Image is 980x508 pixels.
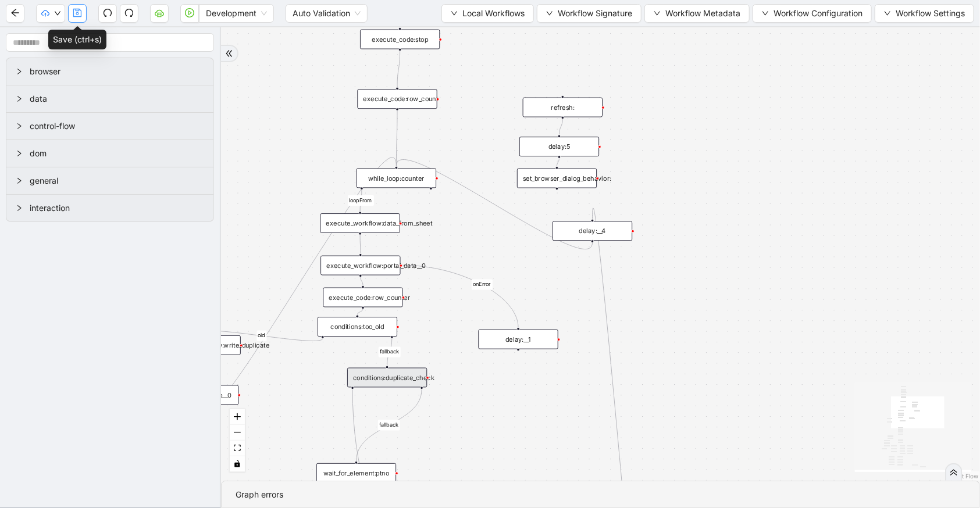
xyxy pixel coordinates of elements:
[753,4,872,23] button: downWorkflow Configuration
[30,147,204,160] span: dom
[16,68,23,75] span: right
[30,92,204,105] span: data
[519,137,599,156] div: delay:5
[320,213,400,233] div: execute_workflow:data_from_sheet
[41,9,49,17] span: cloud-upload
[379,338,401,366] g: Edge from conditions:too_old to conditions:duplicate_check
[397,110,398,166] g: Edge from execute_code:row_count to while_loop:counter
[73,8,82,17] span: save
[512,357,525,371] span: plus-circle
[523,98,603,117] div: refresh:
[230,456,245,472] button: toggle interactivity
[358,309,364,315] g: Edge from execute_code:row_counter to conditions:too_old
[230,441,245,456] button: fit view
[103,8,112,17] span: undo
[360,30,440,49] div: execute_code:stop
[644,4,750,23] button: downWorkflow Metadata
[774,7,863,20] span: Workflow Configuration
[425,196,438,209] span: plus-circle
[950,468,958,477] span: double-right
[397,51,400,87] g: Edge from execute_code:stop to execute_code:row_count
[479,330,558,349] div: delay:__1plus-circle
[16,95,23,102] span: right
[150,4,169,23] button: cloud-server
[16,205,23,212] span: right
[357,169,436,188] div: while_loop:counterplus-circle
[462,7,525,20] span: Local Workflows
[10,8,20,17] span: arrow-left
[441,4,534,23] button: downLocal Workflows
[320,256,400,276] div: execute_workflow:portal_data__0
[762,10,769,17] span: down
[553,221,632,241] div: delay:__4
[30,65,204,78] span: browser
[48,30,106,49] div: Save (ctrl+s)
[124,8,134,17] span: redo
[16,150,23,157] span: right
[36,4,65,23] button: cloud-uploaddown
[397,160,593,249] g: Edge from delay:__4 to while_loop:counter
[6,195,213,221] div: interaction
[557,158,560,166] g: Edge from delay:5 to set_browser_dialog_behavior:
[318,317,397,337] div: conditions:too_old
[546,10,553,17] span: down
[199,158,397,416] g: Edge from execute_code:stop__0 to while_loop:counter
[225,49,233,58] span: double-right
[98,4,117,23] button: undo
[347,368,427,388] div: conditions:duplicate_check
[323,288,402,307] div: execute_code:row_counter
[159,385,238,405] div: execute_code:stop__0
[361,277,363,285] g: Edge from execute_workflow:portal_data__0 to execute_code:row_counter
[180,4,199,23] button: play-circle
[155,8,164,17] span: cloud-server
[479,330,558,349] div: delay:__1
[654,10,661,17] span: down
[30,174,204,187] span: general
[948,473,978,480] a: React Flow attribution
[6,140,213,167] div: dom
[6,58,213,85] div: browser
[537,4,642,23] button: downWorkflow Signature
[68,4,87,23] button: save
[665,7,740,20] span: Workflow Metadata
[517,169,597,188] div: set_browser_dialog_behavior:plus-circle
[161,335,241,355] div: execute_workflow:write_duplicate
[358,89,437,109] div: execute_code:row_count
[884,10,891,17] span: down
[875,4,974,23] button: downWorkflow Settings
[560,119,563,135] g: Edge from refresh: to delay:5
[357,169,436,188] div: while_loop:counter
[185,8,194,17] span: play-circle
[16,123,23,130] span: right
[896,7,965,20] span: Workflow Settings
[16,177,23,184] span: right
[348,189,374,211] g: Edge from while_loop:counter to execute_workflow:data_from_sheet
[236,488,965,501] div: Graph errors
[550,196,564,209] span: plus-circle
[120,4,138,23] button: redo
[517,169,597,188] div: set_browser_dialog_behavior:
[6,4,24,23] button: arrow-left
[30,120,204,133] span: control-flow
[558,7,632,20] span: Workflow Signature
[316,463,396,483] div: wait_for_element:ptno
[357,389,422,462] g: Edge from conditions:duplicate_check to wait_for_element:ptno
[54,10,61,17] span: down
[230,409,245,425] button: zoom in
[451,10,458,17] span: down
[6,167,213,194] div: general
[230,425,245,441] button: zoom out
